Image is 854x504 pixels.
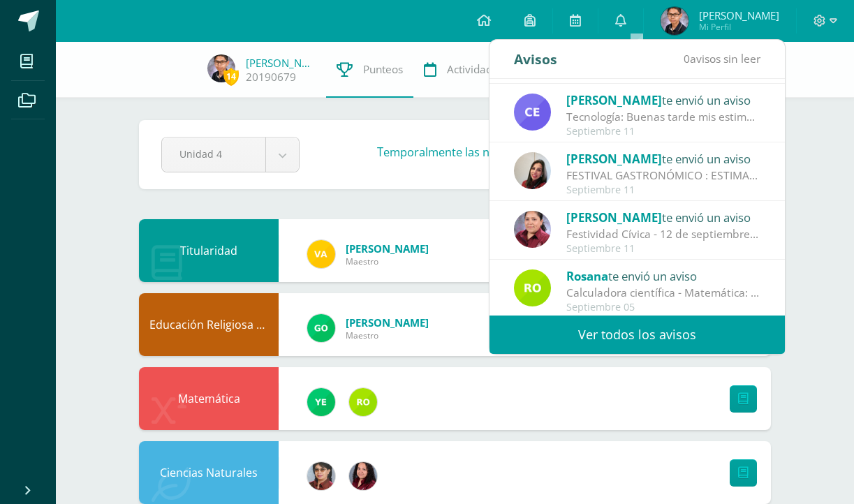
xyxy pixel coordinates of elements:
[566,149,760,168] div: te envió un aviso
[139,293,279,356] div: Educación Religiosa Escolar
[346,316,429,329] span: [PERSON_NAME]
[326,42,413,98] a: Punteos
[684,51,760,66] span: avisos sin leer
[207,54,235,82] img: 40090d8ecdd98f938d4ec4f5cb22cfdc.png
[566,109,760,125] div: Tecnología: Buenas tarde mis estimados, necesito que los ganadores del video de sociales me pueda...
[307,314,335,342] img: a71da0dd88d8707d8cad730c28d3cf18.png
[346,329,429,341] span: Maestro
[566,208,760,226] div: te envió un aviso
[307,388,335,416] img: fd93c6619258ae32e8e829e8701697bb.png
[566,268,608,284] span: Rosana
[514,152,551,189] img: 82fee4d3dc6a1592674ec48585172ce7.png
[307,240,335,268] img: 78707b32dfccdab037c91653f10936d8.png
[566,151,662,167] span: [PERSON_NAME]
[139,441,279,504] div: Ciencias Naturales
[661,7,689,35] img: 40090d8ecdd98f938d4ec4f5cb22cfdc.png
[162,138,299,172] a: Unidad 4
[447,62,503,77] span: Actividades
[566,67,760,79] div: Septiembre 11
[684,51,690,66] span: 0
[413,42,514,98] a: Actividades
[349,388,377,416] img: 53ebae3843709d0b88523289b497d643.png
[566,126,760,138] div: Septiembre 11
[514,94,551,131] img: 7a51f661b91fc24d84d05607a94bba63.png
[566,226,760,242] div: Festividad Cívica - 12 de septiembre: Buen día estimadas familias. Comparto información de requer...
[246,70,296,84] a: 20190679
[566,285,760,301] div: Calculadora científica - Matemática: Buenos días, bendiciones para usted y familia. Solicito su a...
[566,267,760,285] div: te envió un aviso
[514,40,557,78] div: Avisos
[307,462,335,490] img: 62738a800ecd8b6fa95d10d0b85c3dbc.png
[346,242,429,255] span: [PERSON_NAME]
[179,138,248,170] span: Unidad 4
[514,269,551,306] img: 53ebae3843709d0b88523289b497d643.png
[566,184,760,196] div: Septiembre 11
[246,56,316,70] a: [PERSON_NAME]
[346,255,429,267] span: Maestro
[699,21,779,33] span: Mi Perfil
[377,144,682,160] h3: Temporalmente las notas .
[139,219,279,282] div: Titularidad
[363,62,403,77] span: Punteos
[566,91,760,109] div: te envió un aviso
[566,92,662,108] span: [PERSON_NAME]
[566,209,662,225] span: [PERSON_NAME]
[699,8,779,22] span: [PERSON_NAME]
[514,211,551,248] img: ca38207ff64f461ec141487f36af9fbf.png
[349,462,377,490] img: 7420dd8cffec07cce464df0021f01d4a.png
[139,367,279,430] div: Matemática
[566,243,760,255] div: Septiembre 11
[566,302,760,313] div: Septiembre 05
[223,68,239,85] span: 14
[566,168,760,184] div: FESTIVAL GASTRONÓMICO : ESTIMADOS ALUMNOS, POR FAVOR LEER LA SIGUIENTE INFORMACIÓN ¡TODO SALDRÁ B...
[489,316,785,354] a: Ver todos los avisos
